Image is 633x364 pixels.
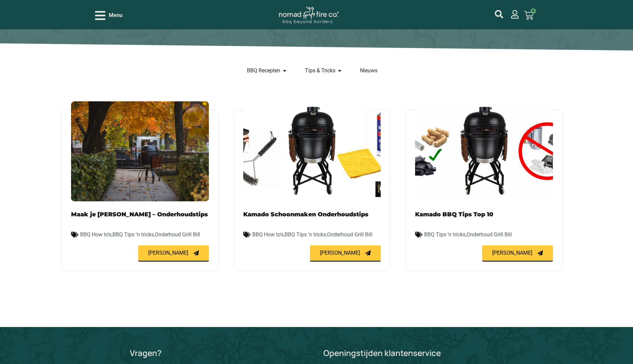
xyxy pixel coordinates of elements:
p: Openingstijden klantenservice [323,349,503,357]
span: [PERSON_NAME] [148,250,188,256]
a: BBQ Tips ‘n tricks [285,231,326,238]
a: Onderhoud Grill Bill [327,231,372,238]
a: BBQ Tips ‘n tricks [424,231,465,238]
a: BBQ Tips ‘n tricks [112,231,154,238]
div: Open/Close Menu [95,10,122,21]
img: herfstonderhoud 3 [71,101,209,201]
span: , , [80,231,200,238]
a: 0 [516,7,542,24]
a: [PERSON_NAME] [138,245,209,262]
a: Kamado Schoonmaken Onderhoudstips [243,211,368,218]
a: BBQ How to's [80,231,111,238]
a: BBQ How to's [252,231,284,238]
span: [PERSON_NAME] [320,250,360,256]
a: Kamado BBQ Tips Top 10 [415,211,493,218]
a: [PERSON_NAME] [482,245,553,262]
span: [PERSON_NAME] [492,250,532,256]
a: Onderhoud Grill Bill [466,231,512,238]
a: BBQ Recepten [247,67,280,75]
span: , , [252,231,372,238]
a: Maak je [PERSON_NAME] – Onderhoudstips [71,211,208,218]
a: Nieuws [360,67,377,75]
p: Vragen? [130,349,162,357]
span: , [424,231,512,238]
span: Menu [109,11,122,19]
span: 0 [531,8,536,14]
a: mijn account [495,10,503,18]
a: Tips & Tricks [305,67,335,75]
a: mijn account [511,10,519,19]
img: Kamado Schoonmaken Onderhoudstips [243,101,381,201]
img: Nomad Logo [279,7,339,24]
a: [PERSON_NAME] [310,245,381,262]
a: Onderhoud Grill Bill [155,231,200,238]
